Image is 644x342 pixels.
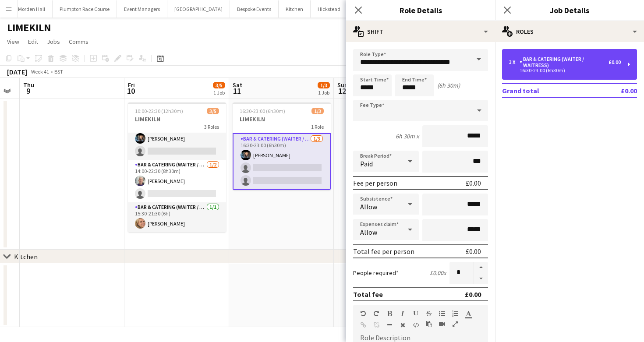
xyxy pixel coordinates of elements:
[609,59,621,65] div: £0.00
[318,82,330,88] span: 1/3
[353,290,383,299] div: Total fee
[230,0,279,18] button: Bespoke Events
[128,160,226,202] app-card-role: Bar & Catering (Waiter / waitress)1/214:00-22:30 (8h30m)[PERSON_NAME]
[233,102,331,190] app-job-card: 16:30-23:00 (6h30m)1/3LIMEKILN1 RoleBar & Catering (Waiter / waitress)1/316:30-23:00 (6h30m)[PERS...
[353,179,397,187] div: Fee per person
[7,38,19,46] span: View
[400,321,406,328] button: Clear Formatting
[25,36,42,47] a: Edit
[360,202,377,211] span: Allow
[128,115,226,123] h3: LIMEKILN
[318,89,329,96] div: 1 Job
[430,269,446,277] div: £0.00 x
[396,132,419,140] div: 6h 30m x
[54,68,63,75] div: BST
[346,4,495,16] h3: Role Details
[53,0,117,18] button: Plumpton Race Course
[117,0,167,18] button: Event Managers
[65,36,92,47] a: Comms
[502,84,595,98] td: Grand total
[14,252,38,261] div: Kitchen
[413,321,419,328] button: HTML Code
[204,123,219,130] span: 3 Roles
[400,310,406,317] button: Italic
[336,86,348,96] span: 12
[509,68,621,73] div: 16:30-23:00 (6h30m)
[279,0,311,18] button: Kitchen
[128,81,135,89] span: Fri
[386,310,393,317] button: Bold
[495,4,644,16] h3: Job Details
[207,108,219,114] span: 3/5
[466,247,481,256] div: £0.00
[4,36,23,47] a: View
[47,38,60,46] span: Jobs
[233,115,331,123] h3: LIMEKILN
[439,321,445,328] button: Insert video
[167,0,230,18] button: [GEOGRAPHIC_DATA]
[437,81,460,89] div: (6h 30m)
[360,228,377,236] span: Allow
[311,123,324,130] span: 1 Role
[360,159,373,168] span: Paid
[240,108,285,114] span: 16:30-23:00 (6h30m)
[466,179,481,187] div: £0.00
[231,86,242,96] span: 11
[7,21,51,34] h1: LIMEKILN
[386,321,393,328] button: Horizontal Line
[452,321,458,328] button: Fullscreen
[413,310,419,317] button: Underline
[29,68,51,75] span: Week 41
[465,310,471,317] button: Text Color
[128,102,226,232] app-job-card: 10:00-22:30 (12h30m)3/5LIMEKILN3 RolesBar & Catering (Waiter / waitress)1/210:00-20:00 (10h)[PERS...
[495,21,644,42] div: Roles
[213,89,225,96] div: 1 Job
[135,108,183,114] span: 10:00-22:30 (12h30m)
[337,81,348,89] span: Sun
[426,310,432,317] button: Strikethrough
[439,310,445,317] button: Unordered List
[353,269,399,277] label: People required
[69,38,88,46] span: Comms
[311,108,324,114] span: 1/3
[474,262,488,273] button: Increase
[127,86,135,96] span: 10
[426,321,432,328] button: Paste as plain text
[520,56,609,68] div: Bar & Catering (Waiter / waitress)
[233,81,242,89] span: Sat
[353,247,414,256] div: Total fee per person
[452,310,458,317] button: Ordered List
[22,86,34,96] span: 9
[595,84,637,98] td: £0.00
[311,0,348,18] button: Hickstead
[23,81,34,89] span: Thu
[128,117,226,160] app-card-role: Bar & Catering (Waiter / waitress)1/210:00-20:00 (10h)[PERSON_NAME]
[509,59,520,65] div: 3 x
[28,38,38,46] span: Edit
[213,82,225,88] span: 3/5
[128,202,226,232] app-card-role: Bar & Catering (Waiter / waitress)1/115:30-21:30 (6h)[PERSON_NAME]
[11,0,53,18] button: Morden Hall
[43,36,64,47] a: Jobs
[474,273,488,284] button: Decrease
[346,21,495,42] div: Shift
[233,133,331,190] app-card-role: Bar & Catering (Waiter / waitress)1/316:30-23:00 (6h30m)[PERSON_NAME]
[465,290,481,299] div: £0.00
[360,310,366,317] button: Undo
[373,310,379,317] button: Redo
[7,67,27,76] div: [DATE]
